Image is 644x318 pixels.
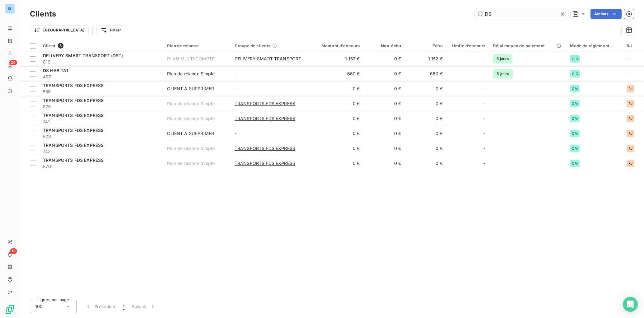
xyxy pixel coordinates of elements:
td: 0 € [308,111,363,126]
div: Plan de relance [167,43,227,48]
span: CM [572,102,577,105]
div: Plan de relance Simple [167,71,214,77]
span: 523 [43,133,160,140]
div: Mode de règlement [570,43,619,48]
span: CM [572,147,577,150]
span: DELIVERY SMART TRANSPORT [235,56,301,62]
td: 1 152 € [405,51,446,66]
span: 810 [43,59,160,65]
span: RJ [628,147,632,150]
td: 0 € [308,156,363,171]
span: 8 jours [493,69,513,78]
td: 0 € [363,111,405,126]
span: CIC [572,72,578,76]
span: RJ [628,102,632,105]
div: SL [5,4,15,14]
div: Non-échu [367,43,401,48]
span: RJ [628,117,632,120]
button: Suivant [128,300,160,313]
span: - [483,130,485,137]
td: 0 € [363,66,405,81]
div: Plan de relance Simple [167,101,214,107]
div: Plan de relance Simple [167,145,214,152]
div: PLAN MULTI COMPTE [167,56,214,62]
span: RJ [628,132,632,135]
span: CM [572,117,577,120]
div: CLIENT A SUPPRIMER [167,86,214,92]
span: TRANSPORTS FDS EXPRESS [43,143,104,148]
button: [GEOGRAPHIC_DATA] [30,25,89,35]
td: 0 € [363,126,405,141]
td: 660 € [308,66,363,81]
span: DS HABITAT [43,68,69,73]
button: Précédent [82,300,119,313]
span: - [235,86,236,91]
td: 1 152 € [308,51,363,66]
span: - [483,160,485,166]
span: CIC [572,57,578,61]
span: - [627,71,628,76]
span: TRANSPORTS FDS EXPRESS [235,101,295,107]
span: - [627,56,628,61]
td: 0 € [405,156,446,171]
td: 0 € [363,51,405,66]
h3: Clients [30,8,56,20]
div: CLIENT A SUPPRIMER [167,130,214,137]
span: TRANSPORTS FDS EXPRESS [235,115,295,122]
td: 0 € [363,96,405,111]
td: 0 € [308,141,363,156]
span: Client [43,43,55,48]
span: - [483,145,485,152]
div: Montant d'encours [312,43,360,48]
span: DELIVERY SMART TRANSPORT (DST) [43,53,123,58]
div: Échu [409,43,443,48]
button: 1 [119,300,128,313]
span: RJ [628,87,632,91]
td: 0 € [308,126,363,141]
td: 0 € [405,96,446,111]
div: Limite d’encours [450,43,486,48]
span: - [235,71,236,76]
span: 8 [58,43,63,49]
span: TRANSPORTS FDS EXPRESS [43,113,104,118]
span: TRANSPORTS FDS EXPRESS [235,160,295,166]
button: Filtrer [96,25,125,35]
span: 497 [43,74,160,80]
span: TRANSPORTS FDS EXPRESS [43,128,104,133]
span: 24 [9,60,17,65]
div: Plan de relance Simple [167,115,214,122]
td: 0 € [363,156,405,171]
span: - [483,71,485,77]
div: Plan de relance Simple [167,160,214,166]
div: RJ [627,43,640,48]
span: 100 [35,303,43,310]
span: 13 [10,248,17,254]
td: 0 € [405,111,446,126]
span: 875 [43,104,160,110]
div: Délai moyen de paiement [493,43,562,48]
span: - [483,86,485,92]
span: - [235,131,236,136]
input: Rechercher [475,9,568,19]
span: TRANSPORTS FDS EXPRESS [43,98,104,103]
span: CM [572,132,577,135]
img: Logo LeanPay [5,304,15,314]
span: 5 jours [493,54,512,63]
button: Actions [590,9,622,19]
span: - [483,101,485,107]
td: 0 € [308,96,363,111]
span: - [483,115,485,122]
span: 558 [43,89,160,95]
span: TRANSPORTS FDS EXPRESS [43,157,104,163]
span: 742 [43,148,160,155]
td: 0 € [308,81,363,96]
td: 0 € [405,81,446,96]
span: 741 [43,119,160,125]
span: 876 [43,163,160,170]
span: RJ [628,161,632,165]
div: Open Intercom Messenger [623,297,638,312]
td: 0 € [405,141,446,156]
span: Groupe de clients [235,43,271,48]
td: 660 € [405,66,446,81]
span: CM [572,161,577,165]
